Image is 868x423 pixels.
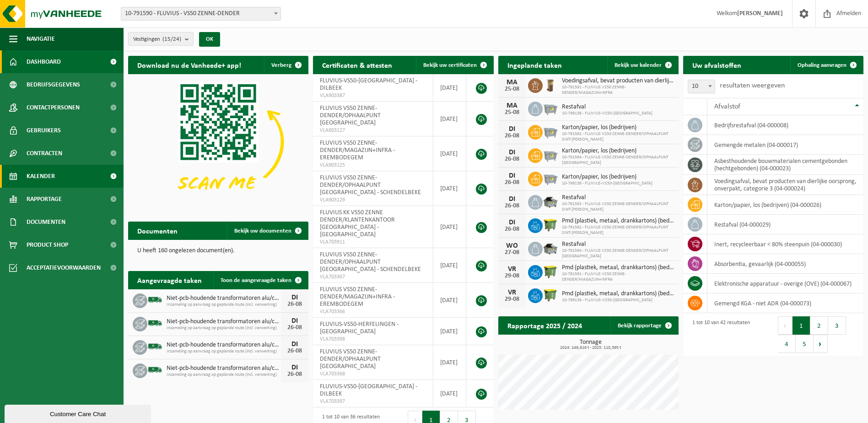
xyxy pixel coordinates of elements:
a: Bekijk uw kalender [607,56,678,74]
div: DI [503,125,521,133]
div: 26-08 [503,179,521,186]
button: Next [814,335,828,353]
span: Karton/papier, los (bedrijven) [562,174,652,181]
span: Rapportage [27,188,62,211]
td: gemengd KGA - niet ADR (04-000073) [707,293,863,313]
span: Verberg [271,62,291,68]
span: Inzameling op aanvraag op geplande route (incl. verwerking) [167,349,281,354]
span: Karton/papier, los (bedrijven) [562,147,674,155]
div: DI [286,341,304,348]
span: Afvalstof [714,103,740,110]
div: DI [503,172,521,179]
button: 5 [796,335,814,353]
span: VLA903129 [320,196,426,204]
span: Dashboard [27,50,61,73]
span: Product Shop [27,233,68,256]
button: OK [199,32,220,47]
span: Niet-pcb-houdende transformatoren alu/cu wikkelingen [167,342,281,349]
span: 10-791591 - FLUVIUS VS50 ZENNE-DENDER/MAGAZIJN+INFRA [562,271,674,282]
span: Navigatie [27,27,55,50]
div: DI [286,317,304,325]
span: FLUVIUS-VS50-HERFELINGEN - [GEOGRAPHIC_DATA] [320,321,399,335]
td: [DATE] [433,206,466,248]
div: MA [503,79,521,86]
span: Voedingsafval, bevat producten van dierlijke oorsprong, onverpakt, categorie 3 [562,77,674,85]
img: WB-5000-GAL-GY-01 [543,194,558,209]
div: 29-08 [503,296,521,303]
span: FLUVIUS VS50 ZENNE-DENDER/MAGAZIJN+INFRA - EREMBODEGEM [320,140,395,161]
span: 2024: 249,616 t - 2025: 110,395 t [503,346,679,350]
div: 26-08 [503,133,521,139]
span: Karton/papier, los (bedrijven) [562,124,674,131]
span: Toon de aangevraagde taken [221,277,291,283]
span: Niet-pcb-houdende transformatoren alu/cu wikkelingen [167,295,281,302]
img: WB-2500-GAL-GY-01 [543,170,558,186]
div: VR [503,266,521,273]
span: 10-791592 - FLUVIUS VS50 ZENNE-DENDER/OPHAALPUNT SINT-[PERSON_NAME] [562,201,674,212]
span: 10-799138 - FLUVIUS-VS50-[GEOGRAPHIC_DATA] [562,111,652,116]
td: voedingsafval, bevat producten van dierlijke oorsprong, onverpakt, categorie 3 (04-000024) [707,175,863,195]
span: Bekijk uw documenten [234,228,291,234]
div: 25-08 [503,109,521,116]
span: Restafval [562,194,674,201]
img: WB-1100-HPE-GN-50 [543,287,558,303]
span: Vestigingen [133,33,181,46]
h2: Aangevraagde taken [128,271,211,289]
button: 1 [793,316,810,335]
span: FLUVIUS VS50 ZENNE-DENDER/OPHAALPUNT [GEOGRAPHIC_DATA] [320,105,381,126]
td: [DATE] [433,171,466,206]
div: 26-08 [503,203,521,209]
div: WO [503,242,521,249]
span: Gebruikers [27,119,61,142]
h2: Uw afvalstoffen [683,56,750,74]
img: WB-2500-GAL-GY-01 [543,124,558,139]
button: 3 [828,316,846,335]
img: WB-2500-GAL-GY-01 [543,100,558,116]
td: karton/papier, los (bedrijven) (04-000026) [707,195,863,215]
span: VLA703911 [320,239,426,246]
count: (15/24) [162,36,181,42]
td: [DATE] [433,74,466,102]
div: MA [503,102,521,109]
img: WB-1100-HPE-GN-50 [543,264,558,279]
span: Restafval [562,241,674,248]
div: 26-08 [503,226,521,233]
td: gemengde metalen (04-000017) [707,135,863,155]
span: FLUVIUS KK VS50 ZENNE DENDER/KLANTENKANTOOR [GEOGRAPHIC_DATA] - [GEOGRAPHIC_DATA] [320,209,395,238]
img: WB-5000-GAL-GY-01 [543,240,558,256]
div: 26-08 [286,348,304,354]
a: Bekijk rapportage [610,316,678,335]
span: Contracten [27,142,62,165]
td: [DATE] [433,283,466,318]
div: 1 tot 10 van 42 resultaten [688,315,750,354]
span: Pmd (plastiek, metaal, drankkartons) (bedrijven) [562,290,674,298]
span: VLA703366 [320,308,426,315]
span: Restafval [562,103,652,111]
div: 26-08 [286,301,304,308]
span: 10-791591 - FLUVIUS VS50 ZENNE-DENDER/MAGAZIJN+INFRA [562,85,674,96]
span: VLA703398 [320,336,426,343]
button: Previous [778,316,793,335]
span: 10-799138 - FLUVIUS-VS50-[GEOGRAPHIC_DATA] [562,181,652,186]
a: Ophaling aanvragen [790,56,863,74]
span: FLUVIUS-VS50-[GEOGRAPHIC_DATA] - DILBEEK [320,383,417,397]
div: DI [503,219,521,226]
iframe: chat widget [5,403,153,423]
div: DI [286,294,304,301]
a: Bekijk uw documenten [227,222,307,240]
span: 10-791594 - FLUVIUS VS50 ZENNE-DENDER/OPHAALPUNT [GEOGRAPHIC_DATA] [562,155,674,166]
td: inert, recycleerbaar < 80% steenpuin (04-000030) [707,234,863,254]
img: WB-2500-GAL-GY-01 [543,147,558,163]
span: Documenten [27,211,65,233]
span: VLA903125 [320,162,426,169]
span: VLA703397 [320,398,426,405]
h2: Download nu de Vanheede+ app! [128,56,250,74]
p: U heeft 160 ongelezen document(en). [137,248,299,254]
td: [DATE] [433,318,466,345]
div: 26-08 [286,325,304,331]
span: FLUVIUS VS50 ZENNE-DENDER/OPHAALPUNT [GEOGRAPHIC_DATA] - SCHENDELBEKE [320,174,421,196]
span: Niet-pcb-houdende transformatoren alu/cu wikkelingen [167,318,281,325]
button: 4 [778,335,796,353]
span: 10-791592 - FLUVIUS VS50 ZENNE-DENDER/OPHAALPUNT SINT-[PERSON_NAME] [562,131,674,142]
img: BL-SO-LV [147,292,163,308]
